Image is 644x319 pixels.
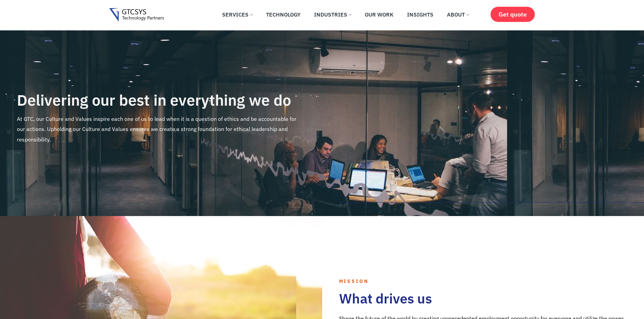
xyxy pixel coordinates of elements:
h4: MISSION [339,279,627,284]
span: Get quote [499,11,527,18]
p: At GTC, our Culture and Values inspire each one of us to lead when it is a question of ethics and... [17,114,306,144]
iframe: chat widget [602,277,644,309]
a: Our Work [360,7,399,22]
a: Insights [402,7,438,22]
a: About [442,7,474,22]
a: Get quote [491,7,535,22]
h4: What drives us [339,290,627,307]
a: Services [217,7,258,22]
img: Gtcsys logo [109,8,164,22]
a: Industries [309,7,356,22]
h4: Delivering our best in everything we do [17,92,306,109]
a: Technology [261,7,306,22]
